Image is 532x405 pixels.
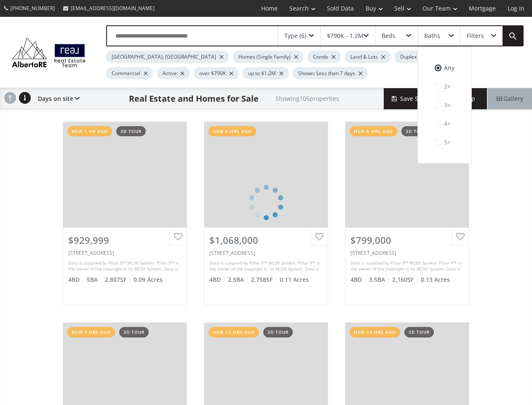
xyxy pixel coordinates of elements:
[59,0,159,16] a: [EMAIL_ADDRESS][DOMAIN_NAME]
[233,51,303,63] div: Homes (Single Family)
[345,51,390,63] div: Land & Lots
[11,5,55,12] span: [PHONE_NUMBER]
[384,88,443,109] button: Save Search
[194,67,238,79] div: over $790K
[426,98,463,112] label: 3+
[497,94,523,103] span: Gallery
[275,95,339,102] h2: Showing 105 properties
[327,33,364,39] div: $790K - 1.2M
[426,79,463,94] label: 2+
[8,35,89,69] img: Logo
[293,67,368,79] div: Shown: Less than 7 days
[467,33,484,39] div: Filters
[426,135,463,149] label: 5+
[426,61,463,75] label: Any
[487,88,532,109] div: Gallery
[34,88,80,109] div: Days on site
[157,67,190,79] div: Active
[307,51,341,63] div: Condo
[426,116,463,131] label: 4+
[106,67,153,79] div: Commercial
[395,51,429,63] div: Duplex
[243,67,289,79] div: up to $1.2M
[129,93,259,105] h1: Real Estate and Homes for Sale
[106,51,229,63] div: [GEOGRAPHIC_DATA], [GEOGRAPHIC_DATA]
[71,5,155,12] span: [EMAIL_ADDRESS][DOMAIN_NAME]
[424,33,440,39] div: Baths
[382,33,396,39] div: Beds
[284,33,306,39] div: Type (6)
